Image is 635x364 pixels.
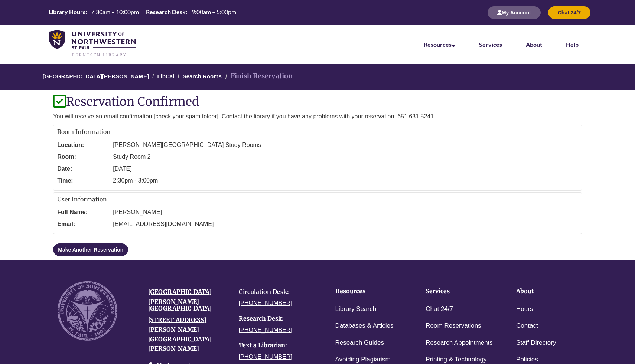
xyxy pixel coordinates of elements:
a: About [526,41,542,48]
a: Chat 24/7 [426,304,453,315]
a: Chat 24/7 [548,9,590,16]
dt: Room: [57,151,109,163]
dt: Location: [57,139,109,151]
th: Research Desk: [143,8,188,16]
a: Services [479,41,502,48]
a: Contact [516,321,538,331]
a: Resources [424,41,455,48]
h4: Text a Librarian: [239,342,318,349]
a: LibCal [157,73,174,79]
dd: [DATE] [113,163,578,175]
h4: Services [426,288,493,295]
h4: Resources [335,288,403,295]
dd: [PERSON_NAME] [113,206,578,218]
p: You will receive an email confirmation [check your spam folder]. Contact the library if you have ... [53,112,582,121]
th: Library Hours: [46,8,88,16]
dd: 2:30pm - 3:00pm [113,175,578,187]
a: Room Reservations [426,321,481,331]
button: Chat 24/7 [548,6,590,19]
a: Search Rooms [183,73,222,79]
dt: Time: [57,175,109,187]
h4: About [516,288,584,295]
a: Help [566,41,579,48]
a: Hours Today [46,8,239,17]
a: Make Another Reservation [53,243,128,256]
dd: Study Room 2 [113,151,578,163]
dt: Full Name: [57,206,109,218]
a: [GEOGRAPHIC_DATA] [148,288,212,295]
a: Research Appointments [426,338,493,348]
button: My Account [488,6,541,19]
dd: [PERSON_NAME][GEOGRAPHIC_DATA] Study Rooms [113,139,578,151]
dd: [EMAIL_ADDRESS][DOMAIN_NAME] [113,218,578,230]
img: UNWSP Library Logo [49,30,136,58]
a: My Account [488,9,541,16]
h4: [PERSON_NAME][GEOGRAPHIC_DATA] [148,299,228,312]
h2: Room Information [57,129,578,135]
dt: Email: [57,218,109,230]
a: [STREET_ADDRESS][PERSON_NAME][GEOGRAPHIC_DATA][PERSON_NAME] [148,316,212,352]
h1: Reservation Confirmed [53,95,582,108]
h2: User Information [57,196,578,203]
a: Staff Directory [516,338,556,348]
dt: Date: [57,163,109,175]
a: Library Search [335,304,377,315]
a: [PHONE_NUMBER] [239,300,292,306]
a: Hours [516,304,533,315]
h4: Circulation Desk: [239,289,318,295]
a: [PHONE_NUMBER] [239,354,292,360]
a: [GEOGRAPHIC_DATA][PERSON_NAME] [43,73,149,79]
img: UNW seal [58,281,117,341]
a: Research Guides [335,338,384,348]
span: 9:00am – 5:00pm [192,8,236,15]
span: 7:30am – 10:00pm [91,8,139,15]
h4: Research Desk: [239,315,318,322]
table: Hours Today [46,8,239,17]
li: Finish Reservation [223,71,293,82]
nav: Breadcrumb [53,64,582,90]
a: Databases & Articles [335,321,394,331]
a: [PHONE_NUMBER] [239,327,292,333]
